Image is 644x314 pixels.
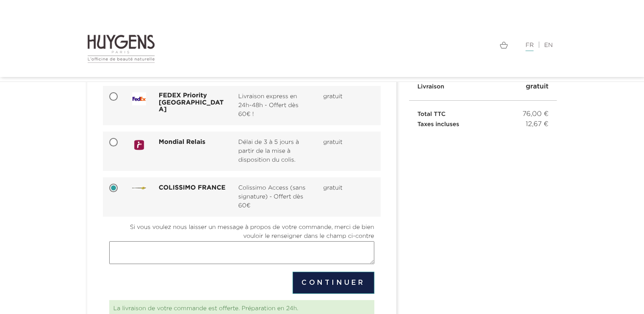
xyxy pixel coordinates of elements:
[238,138,310,165] span: Délai de 3 à 5 jours à partir de la mise à disposition du colis.
[323,139,343,145] span: gratuit
[238,92,310,119] span: Livraison express en 24h-48h - Offert dès 60€ !
[522,109,549,119] span: 76,00 €
[417,84,445,90] span: Livraison
[417,129,549,143] iframe: PayPal Message 3
[159,185,226,192] span: COLISSIMO FRANCE
[159,139,205,146] span: Mondial Relais
[417,111,446,117] span: Total TTC
[293,272,374,294] button: Continuer
[132,92,146,105] img: FEDEX Priority France
[109,223,374,241] label: Si vous voulez nous laisser un message à propos de votre commande, merci de bien vouloir le rense...
[159,92,226,113] span: FEDEX Priority [GEOGRAPHIC_DATA]
[323,94,343,99] span: gratuit
[525,119,548,129] span: 12,67 €
[323,185,343,191] span: gratuit
[526,82,549,92] span: gratuit
[417,121,459,127] span: Taxes incluses
[132,138,146,152] img: Mondial Relais
[113,306,299,311] span: La livraison de votre commande est offerte. Préparation en 24h.
[87,34,155,63] img: Huygens logo
[329,40,557,50] div: |
[132,187,146,190] img: COLISSIMO FRANCE
[238,184,310,210] span: Colissimo Access (sans signature) - Offert dès 60€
